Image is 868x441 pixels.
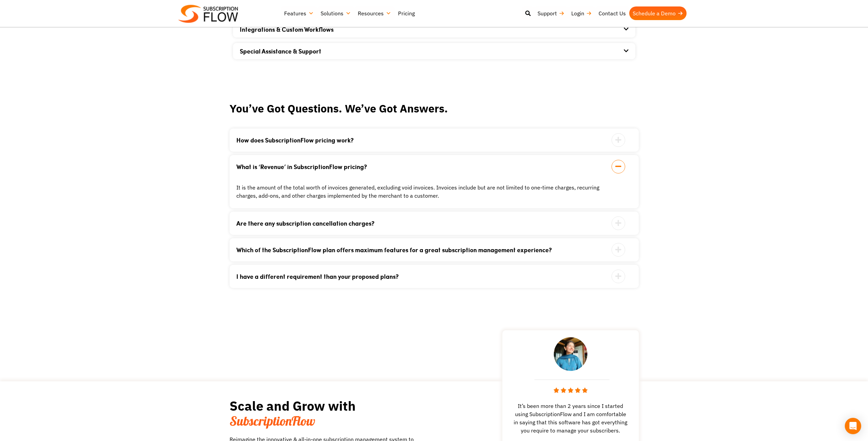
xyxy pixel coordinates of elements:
a: Pricing [395,6,418,20]
div: Special Assistance & Support [240,43,629,59]
img: stars [554,387,588,393]
a: Support [534,6,568,20]
h2: Scale and Grow with [230,398,417,428]
a: Login [568,6,595,20]
a: Solutions [317,6,354,20]
a: I have a different requirement than your proposed plans? [236,273,615,279]
div: What is ‘Revenue’ in SubscriptionFlow pricing? [236,170,615,200]
a: Special Assistance & Support [240,47,321,56]
span: It’s been more than 2 years since I started using SubscriptionFlow and I am comfortable in saying... [506,402,635,435]
div: Integrations & Custom Workflows [240,21,629,37]
a: Schedule a Demo [629,6,687,20]
a: Are there any subscription cancellation charges? [236,220,615,226]
a: What is ‘Revenue’ in SubscriptionFlow pricing? [236,164,615,170]
img: testimonial [554,337,588,371]
a: Which of the SubscriptionFlow plan offers maximum features for a great subscription management ex... [236,247,615,253]
h2: You’ve Got Questions. We’ve Got Answers. [230,102,639,115]
div: It is the amount of the total worth of invoices generated, excluding void invoices. Invoices incl... [236,183,615,200]
a: Resources [354,6,395,20]
a: How does SubscriptionFlow pricing work? [236,137,615,143]
span: SubscriptionFlow [230,413,315,429]
a: Features [281,6,317,20]
a: Integrations & Custom Workflows [240,25,334,34]
a: Contact Us [595,6,629,20]
img: Subscriptionflow [178,5,238,23]
div: Open Intercom Messenger [845,418,861,434]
